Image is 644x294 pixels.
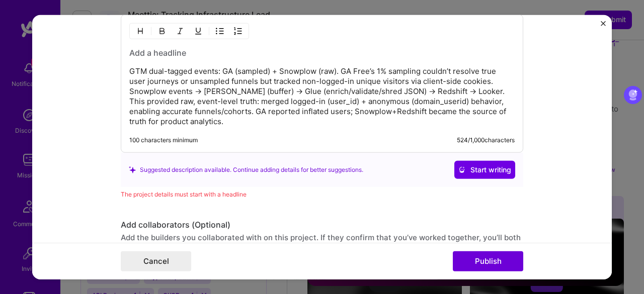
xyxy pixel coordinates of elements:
img: UL [216,27,224,35]
i: icon SuggestedTeams [129,166,136,173]
img: Divider [209,25,209,37]
div: The project details must start with a headline [121,189,523,200]
div: Add collaborators (Optional) [121,220,523,230]
i: icon CrystalBallWhite [458,166,465,173]
img: Heading [136,27,144,35]
img: Underline [194,27,202,35]
img: Italic [176,27,184,35]
div: 100 characters minimum [129,136,198,144]
div: Add the builders you collaborated with on this project. If they confirm that you’ve worked togeth... [121,232,523,253]
img: OL [234,27,242,35]
button: Start writing [454,161,515,179]
p: GTM dual-tagged events: GA (sampled) + Snowplow (raw). GA Free’s 1% sampling couldn’t resolve tru... [129,66,515,127]
div: Suggested description available. Continue adding details for better suggestions. [129,164,363,175]
button: Publish [453,251,523,271]
span: Start writing [458,165,511,175]
button: Close [601,21,606,31]
img: Bold [158,27,166,35]
div: 524 / 1,000 characters [457,136,515,144]
button: Cancel [121,251,191,271]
